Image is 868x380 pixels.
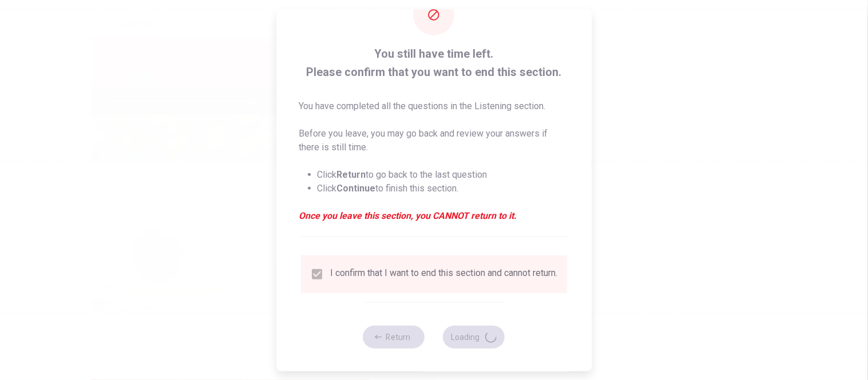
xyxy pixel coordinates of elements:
[318,167,569,181] li: Click to go back to the last question
[299,209,569,222] em: Once you leave this section, you CANNOT return to it.
[299,44,569,81] span: You still have time left. Please confirm that you want to end this section.
[299,126,569,154] p: Before you leave, you may go back and review your answers if there is still time.
[337,169,366,179] strong: Return
[331,267,558,281] div: I confirm that I want to end this section and cannot return.
[299,99,569,113] p: You have completed all the questions in the Listening section.
[337,182,376,193] strong: Continue
[363,325,425,348] button: Return
[318,181,569,195] li: Click to finish this section.
[443,325,505,348] button: Loading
